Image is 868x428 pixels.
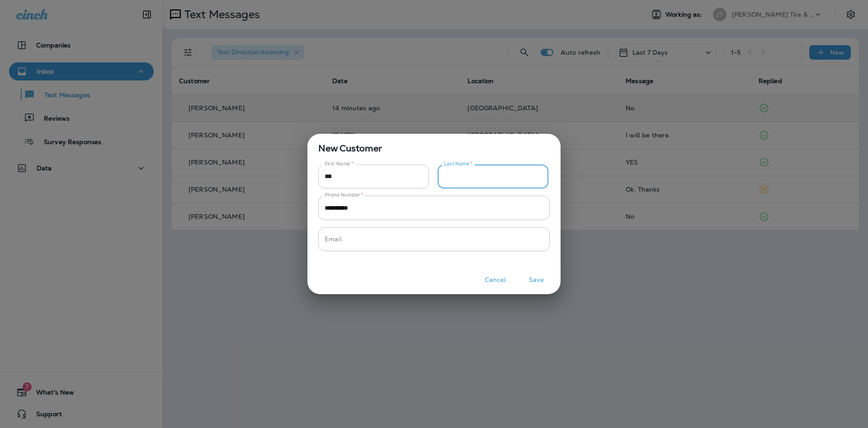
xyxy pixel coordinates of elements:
span: New Customer [307,134,561,155]
label: Last Name [444,160,472,167]
button: Save [519,273,553,287]
button: Cancel [478,273,512,287]
label: First Name [325,160,354,167]
label: Phone Number [325,192,363,198]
